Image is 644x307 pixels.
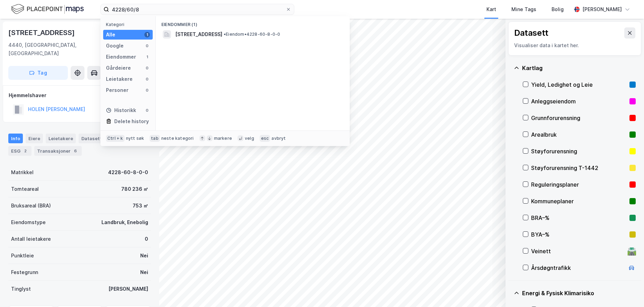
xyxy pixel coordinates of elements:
div: tab [150,135,160,142]
div: Info [8,134,23,143]
div: 780 236 ㎡ [121,185,148,193]
div: Leietakere [106,75,133,83]
div: 0 [144,65,150,71]
div: 0 [144,43,150,49]
div: Yield, Ledighet og Leie [531,80,627,89]
div: 1 [144,32,150,37]
div: Energi & Fysisk Klimarisiko [522,289,636,297]
div: [STREET_ADDRESS] [8,27,76,38]
button: Tag [8,66,68,80]
div: Kommuneplaner [531,197,627,205]
div: Personer [106,86,128,94]
div: Historikk [106,106,136,114]
div: velg [245,136,254,141]
div: Ctrl + k [106,135,125,142]
div: Grunnforurensning [531,114,627,122]
div: 1 [144,54,150,60]
img: logo.f888ab2527a4732fd821a326f86c7f29.svg [11,3,84,15]
div: 0 [144,108,150,113]
div: Eiendomstype [11,218,46,227]
div: 753 ㎡ [133,202,148,210]
div: ESG [8,146,32,156]
div: Bruksareal (BRA) [11,202,51,210]
div: 4440, [GEOGRAPHIC_DATA], [GEOGRAPHIC_DATA] [8,41,123,58]
div: Matrikkel [11,168,34,177]
div: Kart [486,5,496,14]
div: Nei [140,268,148,276]
div: Transaksjoner [34,146,82,156]
div: 🛣️ [627,247,636,256]
input: Søk på adresse, matrikkel, gårdeiere, leietakere eller personer [109,4,286,15]
div: Delete history [114,117,149,126]
div: 6 [72,147,79,154]
div: Google [106,42,124,50]
div: Tinglyst [11,285,31,293]
div: Leietakere [46,134,76,143]
div: Reguleringsplaner [531,180,627,189]
div: [PERSON_NAME] [582,5,622,14]
div: Hjemmelshaver [9,91,151,100]
iframe: Chat Widget [609,274,644,307]
div: Gårdeiere [106,64,131,72]
div: markere [214,136,232,141]
div: Festegrunn [11,268,38,276]
div: 4228-60-8-0-0 [108,168,148,177]
div: neste kategori [161,136,194,141]
div: Nei [140,251,148,260]
div: Eiendommer [106,53,136,61]
div: 0 [144,87,150,93]
span: • [224,32,226,37]
div: Punktleie [11,251,34,260]
div: BYA–% [531,230,627,239]
div: Tomteareal [11,185,39,193]
div: Støyforurensning T-1442 [531,164,627,172]
div: Eiere [26,134,43,143]
div: [PERSON_NAME] [108,285,148,293]
div: 0 [145,235,148,243]
div: Visualiser data i kartet her. [514,41,635,50]
div: Kartlag [522,64,636,72]
span: [STREET_ADDRESS] [175,30,222,39]
div: Datasett [514,27,548,39]
div: Anleggseiendom [531,97,627,105]
div: 2 [22,147,29,154]
div: avbryt [271,136,286,141]
div: Kategori [106,22,153,27]
div: nytt søk [126,136,144,141]
div: Antall leietakere [11,235,51,243]
div: 0 [144,76,150,82]
div: esc [260,135,270,142]
div: Årsdøgntrafikk [531,264,625,272]
div: Mine Tags [511,5,536,14]
div: Landbruk, Enebolig [101,218,148,227]
div: Støyforurensning [531,147,627,155]
div: Eiendommer (1) [156,16,350,29]
div: Arealbruk [531,130,627,139]
div: Veinett [531,247,625,255]
div: Datasett [79,134,105,143]
div: Alle [106,31,115,39]
div: BRA–% [531,214,627,222]
div: Bolig [552,5,564,14]
span: Eiendom • 4228-60-8-0-0 [224,32,280,37]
